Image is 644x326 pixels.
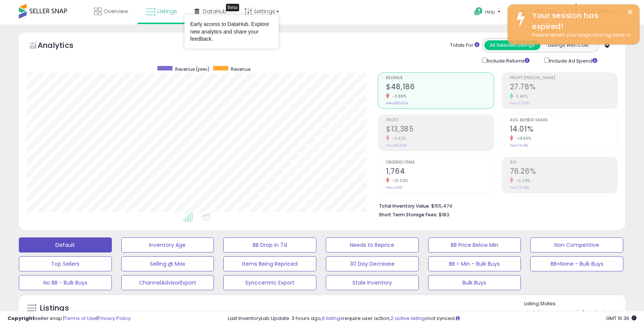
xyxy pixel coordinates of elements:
[203,8,227,15] span: DataHub
[231,66,250,72] span: Revenue
[226,4,239,11] div: Tooltip anchor
[326,256,419,271] button: 30 Day Decrease
[223,256,316,271] button: Items Being Repriced
[19,275,112,290] button: No BB - Bulk Buys
[439,211,449,218] span: $183
[38,40,88,52] h5: Analytics
[386,167,493,177] h2: 1,764
[513,178,531,184] small: -0.29%
[223,237,316,253] button: BB Drop in 7d
[450,42,479,49] div: Totals For
[428,256,521,271] button: BB < Min - Bulk Buys
[389,93,406,99] small: -3.69%
[532,309,546,315] label: Active
[485,9,495,15] span: Help
[539,56,609,65] div: Include Ad Spend
[223,275,316,290] button: Synccentric Export
[389,178,408,184] small: -10.05%
[526,10,634,32] div: Your session has expired!
[386,185,402,190] small: Prev: 1,961
[474,7,483,16] i: Get Help
[513,93,528,99] small: 0.40%
[386,161,493,165] span: Ordered Items
[510,167,617,177] h2: 76.26%
[64,315,96,322] a: Terms of Use
[468,1,508,24] a: Help
[386,101,408,106] small: Prev: $50,034
[121,256,214,271] button: Selling @ Max
[386,76,493,80] span: Revenue
[19,237,112,253] button: Default
[530,256,623,271] button: BB=None - Bulk Buys
[510,76,617,80] span: Profit [PERSON_NAME]
[379,201,612,210] li: $155,474
[526,32,634,39] div: Please refresh your page and log back in
[391,315,427,322] a: 2 active listings
[322,315,343,322] a: 6 listings
[121,237,214,253] button: Inventory Age
[386,118,493,122] span: Profit
[484,40,540,50] button: All Selected Listings
[582,309,610,315] label: Deactivated
[19,256,112,271] button: Top Sellers
[190,21,273,43] div: Early access to DataHub. Explore new analytics and share your feedback.
[98,315,131,322] a: Privacy Policy
[228,315,637,322] div: Last InventoryLab Update: 3 hours ago, require user action, not synced.
[510,161,617,165] span: ROI
[104,8,128,15] span: Overview
[510,118,617,122] span: Avg. Buybox Share
[510,83,617,93] h2: 27.78%
[513,136,531,141] small: -14.63%
[627,8,633,17] button: ×
[510,125,617,135] h2: 14.01%
[428,237,521,253] button: BB Price Below Min
[8,315,35,322] strong: Copyright
[379,211,438,218] b: Short Term Storage Fees:
[510,185,530,190] small: Prev: 76.48%
[530,237,623,253] button: Non Competitive
[175,66,209,72] span: Revenue (prev)
[389,136,406,141] small: -3.32%
[476,56,539,65] div: Include Returns
[540,40,596,50] button: Listings With Cost
[8,315,131,322] div: seller snap | |
[326,275,419,290] button: Stale Inventory
[386,143,407,148] small: Prev: $13,845
[326,237,419,253] button: Needs to Reprice
[379,203,430,209] b: Total Inventory Value:
[524,300,625,308] p: Listing States:
[606,315,636,322] span: 2025-09-12 16:36 GMT
[386,125,493,135] h2: $13,385
[510,143,528,148] small: Prev: 16.41%
[121,275,214,290] button: ChannelAdvisorExport
[510,101,529,106] small: Prev: 27.67%
[386,83,493,93] h2: $48,186
[157,8,177,15] span: Listings
[40,303,69,314] h5: Listings
[428,275,521,290] button: Bulk Buys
